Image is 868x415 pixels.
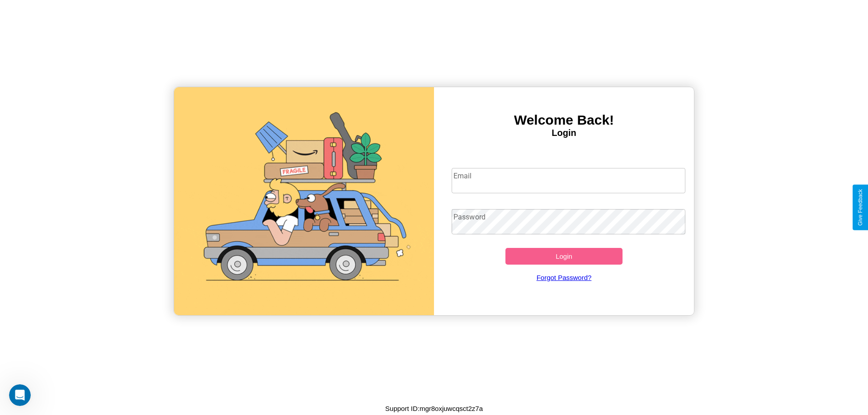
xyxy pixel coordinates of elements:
[434,128,694,138] h4: Login
[434,112,694,128] h3: Welcome Back!
[174,87,434,315] img: gif
[447,265,681,290] a: Forgot Password?
[857,189,863,226] div: Give Feedback
[9,384,31,406] iframe: Intercom live chat
[505,248,623,265] button: Login
[385,402,483,415] p: Support ID: mgr8oxjuwcqsct2z7a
